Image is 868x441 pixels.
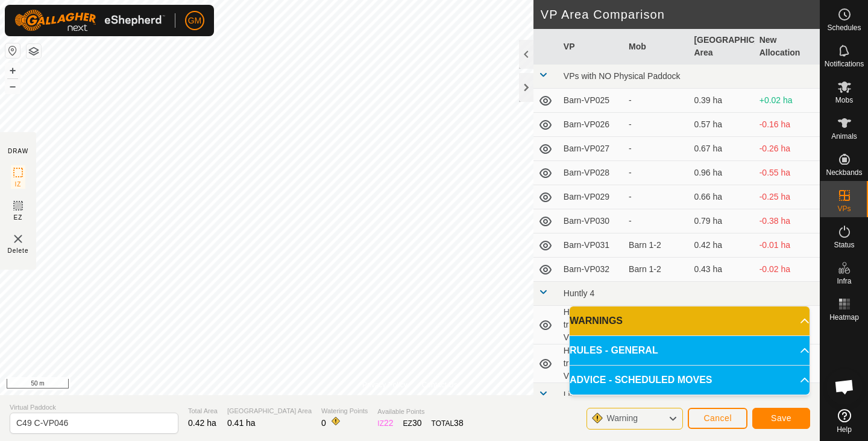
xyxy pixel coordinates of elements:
[837,278,851,285] span: Infra
[827,24,861,31] span: Schedules
[689,113,754,137] td: 0.57 ha
[570,306,810,335] p-accordion-header: WARNINGS
[14,213,23,222] span: EZ
[188,406,218,416] span: Total Area
[10,402,178,413] span: Virtual Paddock
[689,233,754,258] td: 0.42 ha
[5,63,20,78] button: +
[755,185,820,209] td: -0.25 ha
[564,71,681,81] span: VPs with NO Physical Paddock
[384,418,394,428] span: 22
[689,258,754,282] td: 0.43 ha
[377,417,393,430] div: IZ
[629,142,684,155] div: -
[689,185,754,209] td: 0.66 ha
[629,167,684,179] div: -
[8,246,29,255] span: Delete
[829,314,859,321] span: Heatmap
[570,373,712,387] span: ADVICE - SCHEDULED MOVES
[689,137,754,161] td: 0.67 ha
[227,406,312,416] span: [GEOGRAPHIC_DATA] Area
[689,29,754,65] th: [GEOGRAPHIC_DATA] Area
[755,209,820,233] td: -0.38 ha
[559,344,624,383] td: Huntly training-VP037
[703,413,732,423] span: Cancel
[570,343,658,358] span: RULES - GENERAL
[362,379,407,390] a: Privacy Policy
[321,406,368,416] span: Watering Points
[689,209,754,233] td: 0.79 ha
[377,407,463,417] span: Available Points
[771,413,791,423] span: Save
[834,241,854,249] span: Status
[5,79,20,94] button: –
[559,306,624,344] td: Huntly training-VP036
[826,369,863,405] div: Open chat
[629,239,684,252] div: Barn 1-2
[559,29,624,65] th: VP
[321,418,326,428] span: 0
[559,209,624,233] td: Barn-VP030
[11,232,25,246] img: VP
[831,133,857,140] span: Animals
[755,233,820,258] td: -0.01 ha
[27,44,41,59] button: Map Layers
[629,94,684,107] div: -
[432,417,464,430] div: TOTAL
[422,379,458,390] a: Contact Us
[755,113,820,137] td: -0.16 ha
[15,180,22,189] span: IZ
[755,161,820,185] td: -0.55 ha
[629,263,684,276] div: Barn 1-2
[559,113,624,137] td: Barn-VP026
[837,205,851,212] span: VPs
[689,161,754,185] td: 0.96 ha
[755,29,820,65] th: New Allocation
[559,185,624,209] td: Barn-VP029
[755,137,820,161] td: -0.26 ha
[629,215,684,227] div: -
[835,97,853,104] span: Mobs
[570,366,810,395] p-accordion-header: ADVICE - SCHEDULED MOVES
[541,7,820,22] h2: VP Area Comparison
[826,169,862,176] span: Neckbands
[564,288,594,298] span: Huntly 4
[5,43,20,58] button: Reset Map
[825,60,864,68] span: Notifications
[570,314,623,328] span: WARNINGS
[688,408,747,429] button: Cancel
[454,418,464,428] span: 38
[227,418,256,428] span: 0.41 ha
[188,418,216,428] span: 0.42 ha
[559,137,624,161] td: Barn-VP027
[629,191,684,203] div: -
[8,147,28,156] div: DRAW
[188,14,202,27] span: GM
[755,258,820,282] td: -0.02 ha
[570,336,810,365] p-accordion-header: RULES - GENERAL
[559,233,624,258] td: Barn-VP031
[820,404,868,438] a: Help
[752,408,810,429] button: Save
[629,118,684,131] div: -
[14,10,165,31] img: Gallagher Logo
[559,258,624,282] td: Barn-VP032
[606,413,638,423] span: Warning
[403,417,422,430] div: EZ
[564,390,617,399] span: Limestone Hill
[559,89,624,113] td: Barn-VP025
[689,89,754,113] td: 0.39 ha
[837,426,852,433] span: Help
[755,89,820,113] td: +0.02 ha
[412,418,422,428] span: 30
[624,29,689,65] th: Mob
[559,161,624,185] td: Barn-VP028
